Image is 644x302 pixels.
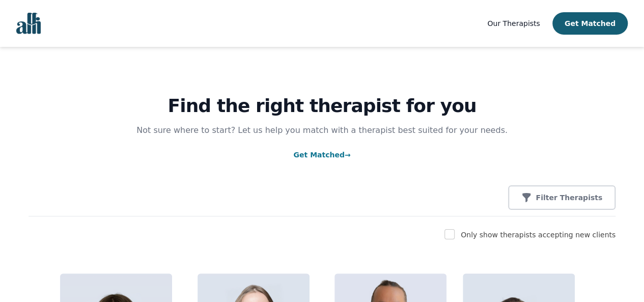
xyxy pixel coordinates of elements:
[16,13,41,34] img: alli logo
[345,151,351,159] span: →
[487,19,540,28] span: Our Therapists
[487,17,540,30] a: Our Therapists
[293,151,350,159] a: Get Matched
[508,185,615,210] button: Filter Therapists
[29,96,615,116] h1: Find the right therapist for you
[461,231,615,239] label: Only show therapists accepting new clients
[552,12,628,35] button: Get Matched
[127,124,518,136] p: Not sure where to start? Let us help you match with a therapist best suited for your needs.
[536,193,602,203] p: Filter Therapists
